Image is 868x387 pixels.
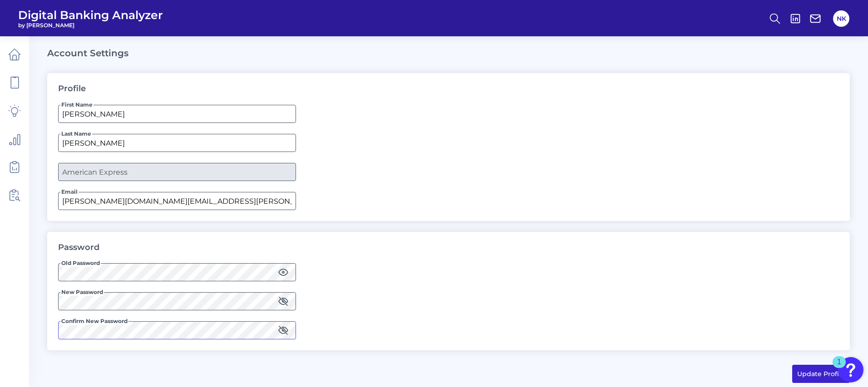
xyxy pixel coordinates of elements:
span: Old Password [60,260,101,267]
span: Last Name [60,130,92,137]
span: Email [60,188,79,196]
button: Open Resource Center, 1 new notification [838,357,863,382]
span: New Password [60,289,104,296]
button: Update Profile [792,365,850,383]
span: First Name [60,101,94,108]
h3: Password [58,243,99,253]
span: Confirm New Password [60,318,128,325]
button: NK [833,10,849,27]
div: 1 [837,362,841,374]
h2: Account Settings [47,48,850,59]
span: Digital Banking Analyzer [18,8,163,22]
span: by [PERSON_NAME] [18,22,163,29]
h3: Profile [58,84,86,94]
